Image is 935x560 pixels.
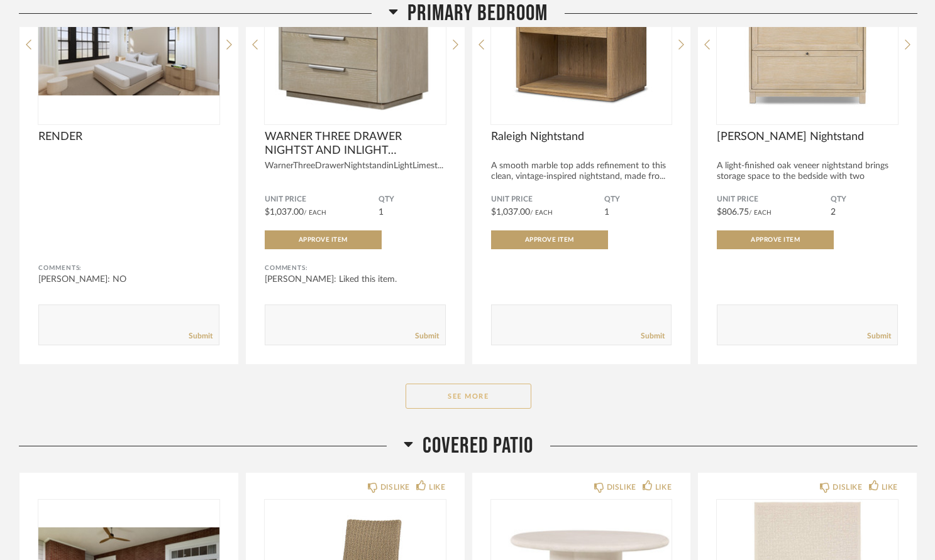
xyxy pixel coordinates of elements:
div: DISLIKE [607,481,636,493]
div: [PERSON_NAME]: NO [38,273,219,286]
div: Comments: [265,262,446,274]
div: Comments: [38,262,219,274]
a: Submit [641,331,665,342]
div: DISLIKE [380,481,410,493]
div: A light-finished oak veneer nightstand brings storage space to the bedside with two roomy... [717,161,898,193]
span: $806.75 [717,208,749,217]
div: LIKE [429,481,445,493]
span: / Each [304,210,326,216]
div: LIKE [655,481,672,493]
a: Submit [867,331,891,342]
span: Raleigh Nightstand [491,130,672,144]
span: 1 [379,208,384,217]
button: See More [406,384,531,409]
span: Approve Item [299,237,348,243]
span: Approve Item [525,237,574,243]
span: Approve Item [751,237,800,243]
span: WARNER THREE DRAWER NIGHTST AND INLIGHT LIMESTONE [265,130,446,158]
span: Unit Price [717,195,831,205]
span: $1,037.00 [265,208,304,217]
button: Approve Item [265,230,382,249]
span: QTY [831,195,898,205]
span: Unit Price [265,195,379,205]
div: [PERSON_NAME]: Liked this item. [265,273,446,286]
div: DISLIKE [833,481,862,493]
span: QTY [379,195,446,205]
button: Approve Item [491,230,608,249]
div: WarnerThreeDrawerNightstandinLightLimest... [265,161,446,171]
span: QTY [604,195,672,205]
span: 1 [604,208,609,217]
span: $1,037.00 [491,208,530,217]
a: Submit [415,331,439,342]
span: 2 [831,208,836,217]
span: / Each [749,210,772,216]
button: Approve Item [717,230,834,249]
span: RENDER [38,130,219,144]
span: / Each [530,210,553,216]
div: A smooth marble top adds refinement to this clean, vintage-inspired nightstand, made fro... [491,161,672,182]
span: [PERSON_NAME] Nightstand [717,130,898,144]
span: COVERED PATIO [423,433,533,460]
span: Unit Price [491,195,605,205]
a: Submit [189,331,213,342]
div: LIKE [882,481,898,493]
